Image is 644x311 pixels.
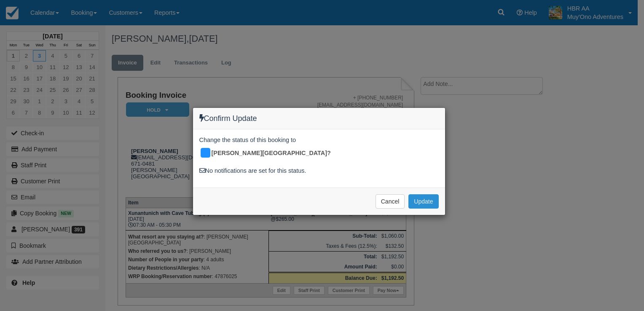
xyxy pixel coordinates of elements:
span: Change the status of this booking to [199,136,296,147]
button: Cancel [376,194,405,209]
div: [PERSON_NAME][GEOGRAPHIC_DATA]? [199,147,337,160]
button: Update [408,194,438,209]
div: No notifications are set for this status. [199,166,439,175]
h4: Confirm Update [199,114,439,123]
